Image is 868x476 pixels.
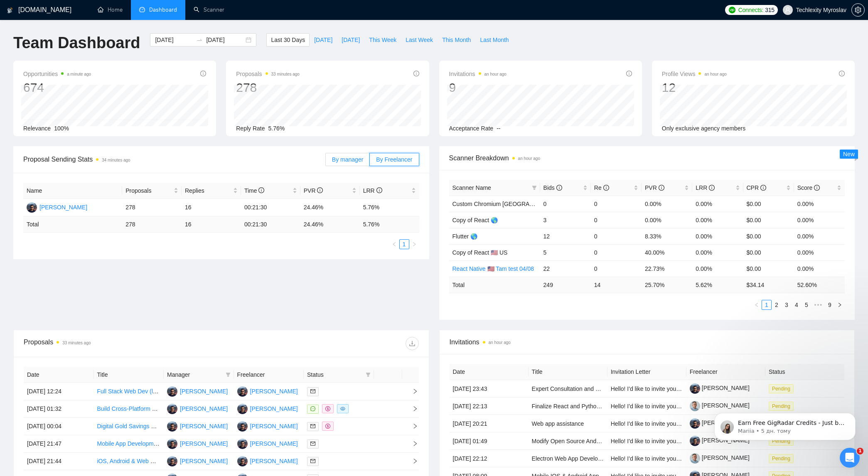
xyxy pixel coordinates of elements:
button: Last 30 Days [266,33,310,47]
span: Opportunities [23,69,91,79]
li: 9 [825,300,835,310]
button: [DATE] [310,33,337,47]
td: Full Stack Web Dev (legal tech platform project) [94,383,164,400]
li: Previous Page [752,300,762,310]
a: Electron Web App Developer for Linux with RKMPP Integration on RK3528 SOC [532,455,739,462]
div: [PERSON_NAME] [250,404,298,413]
td: [DATE] 21:44 [24,453,94,470]
img: MK [237,404,248,414]
td: $0.00 [743,228,794,244]
span: Relevance [23,125,51,132]
td: 5.76 % [360,216,419,233]
a: React Native 🇺🇸 Tam test 04/08 [452,265,534,272]
li: Next Page [409,239,419,249]
li: 1 [399,239,409,249]
td: Web app assistance [529,415,607,432]
td: Total [23,216,122,233]
a: 5 [802,300,811,309]
td: 14 [591,277,642,293]
img: logo [7,4,13,17]
td: Total [449,277,540,293]
button: right [835,300,845,310]
td: 25.70 % [642,277,692,293]
td: Digital Gold Savings Mobile App Development [94,418,164,435]
span: message [310,406,315,411]
td: 0.00% [692,260,743,277]
span: right [406,406,418,412]
span: info-circle [659,185,664,191]
span: 1 [857,448,863,454]
a: MK[PERSON_NAME] [237,422,298,429]
td: $0.00 [743,244,794,260]
td: 249 [540,277,591,293]
span: dashboard [139,7,145,12]
div: [PERSON_NAME] [180,422,228,431]
div: 9 [449,80,507,96]
span: eye [340,406,345,411]
td: 00:21:30 [241,216,300,233]
li: 3 [782,300,792,310]
td: 5 [540,244,591,260]
span: info-circle [709,185,715,191]
div: 278 [236,80,300,96]
img: MK [237,456,248,466]
td: Expert Consultation and Service Deliverables Platform [529,380,607,397]
span: Last Week [406,35,433,44]
td: Build Cross-Platform OVR Soccer Skill Ranking and Matchmaking App with AI Video Analysis [94,400,164,418]
td: 278 [122,216,182,233]
time: 34 minutes ago [102,158,130,162]
span: Copy of React 🇺🇸 US [452,249,508,256]
td: 0 [591,196,642,212]
img: c1X4N7w1cuZicKIk_8sWazYKufNzaW0s0gYY_P8lkd6BuRjuoGvFZvHizNYuNX46ah [690,383,700,394]
td: 00:21:30 [241,199,300,216]
a: 2 [772,300,781,309]
span: Invitations [450,337,845,347]
a: 4 [792,300,801,309]
td: $0.00 [743,196,794,212]
a: 1 [400,240,409,249]
span: filter [366,372,371,377]
span: LRR [363,187,382,194]
td: [DATE] 00:04 [24,418,94,435]
span: dollar [325,424,330,429]
img: MK [167,421,177,432]
span: Last 30 Days [271,35,305,44]
span: right [406,458,418,464]
span: Custom Chromium [GEOGRAPHIC_DATA] [452,201,563,207]
td: 0 [591,244,642,260]
span: mail [310,424,315,429]
span: info-circle [200,71,206,76]
a: Build Cross-Platform OVR Soccer Skill Ranking and Matchmaking App with AI Video Analysis [97,405,337,412]
li: 5 [802,300,811,310]
a: MK[PERSON_NAME] [237,440,298,447]
span: dollar [325,406,330,411]
td: [DATE] 21:47 [24,435,94,453]
li: 2 [772,300,782,310]
img: c1X4N7w1cuZicKIk_8sWazYKufNzaW0s0gYY_P8lkd6BuRjuoGvFZvHizNYuNX46ah [690,418,700,429]
a: Expert Consultation and Service Deliverables Platform [532,385,672,392]
img: c1X4N7w1cuZicKIk_8sWazYKufNzaW0s0gYY_P8lkd6BuRjuoGvFZvHizNYuNX46ah [690,436,700,446]
td: 0.00% [692,196,743,212]
span: right [412,242,417,247]
td: 0.00% [642,196,692,212]
div: [PERSON_NAME] [250,456,298,466]
span: filter [530,182,539,194]
td: 22 [540,260,591,277]
span: LRR [696,184,715,191]
span: right [837,302,842,307]
a: MK[PERSON_NAME] [237,388,298,394]
a: Pending [769,385,797,392]
span: By manager [332,156,363,163]
span: 100% [54,125,69,132]
span: right [406,388,418,394]
span: This Week [369,35,396,44]
span: Status [307,370,362,379]
span: 315 [765,5,774,15]
img: upwork-logo.png [729,7,735,13]
div: [PERSON_NAME] [39,203,87,212]
th: Date [24,367,94,383]
button: [DATE] [337,33,364,47]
